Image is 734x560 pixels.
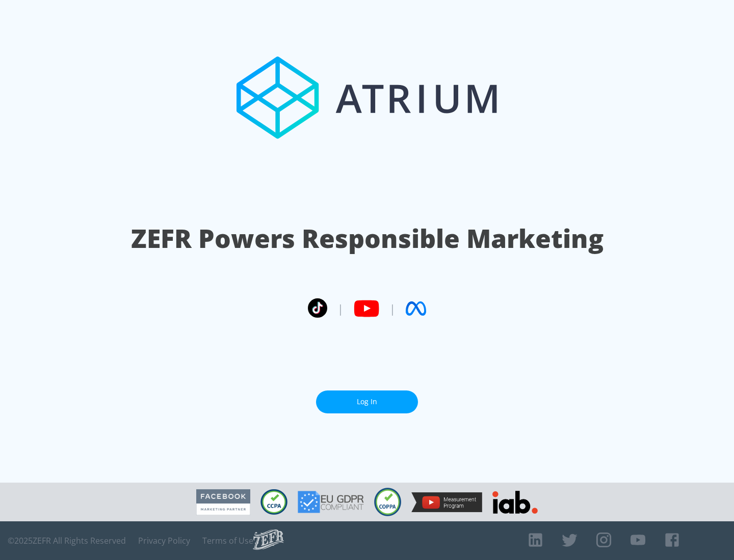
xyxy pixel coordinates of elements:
span: © 2025 ZEFR All Rights Reserved [8,536,126,546]
a: Privacy Policy [138,536,190,546]
img: IAB [492,491,538,514]
a: Terms of Use [202,536,253,546]
img: COPPA Compliant [374,488,401,516]
img: Facebook Marketing Partner [196,489,250,515]
img: GDPR Compliant [298,491,364,513]
span: | [389,301,396,316]
a: Log In [316,390,418,413]
img: CCPA Compliant [260,489,287,515]
img: YouTube Measurement Program [411,492,482,512]
span: | [337,301,344,316]
h1: ZEFR Powers Responsible Marketing [131,221,604,256]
